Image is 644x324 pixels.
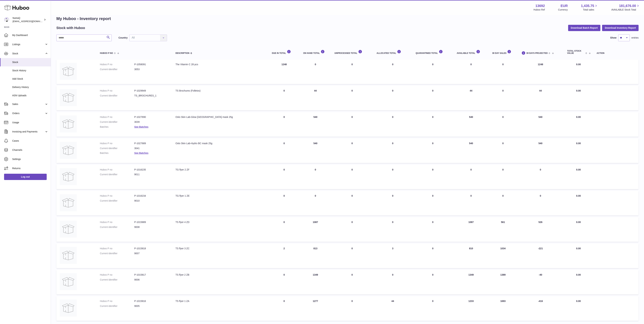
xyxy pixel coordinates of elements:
dd: 9008 [134,226,169,229]
span: 0 [432,300,434,302]
dd: P-1058091 [134,63,169,66]
td: 2 [269,244,300,268]
dt: Current identifier [100,278,134,281]
dt: Huboo P no [100,194,134,197]
td: 0 [489,112,517,137]
dt: Huboo P no [100,247,134,250]
td: 540 [517,138,564,163]
span: 0.00 [576,247,581,250]
dd: P-1016235 [134,168,169,171]
td: 0 [269,112,300,137]
td: 810 [453,244,489,268]
div: QUARANTINED Total [416,50,450,54]
td: 0 [373,165,412,189]
div: ON HAND Total [303,50,328,54]
td: 0 [517,191,564,215]
td: 0 [331,244,373,268]
img: product image [60,194,77,211]
span: Channels [12,148,48,152]
td: 0 [373,138,412,163]
dd: TS_BROCHURES_1 [134,94,169,97]
div: Huboo Ref [533,8,545,11]
td: 0 [453,191,489,215]
dt: Current identifier [100,173,134,176]
div: Action [597,52,635,54]
span: Returns [12,167,48,170]
span: Total sales [583,8,598,11]
button: Download Inventory Report [602,25,639,31]
label: Show [610,36,617,39]
span: Sales [12,103,45,106]
td: 0 [269,86,300,110]
img: product image [60,89,77,106]
dd: 9011 [134,173,169,176]
img: product image [60,247,77,264]
span: 0 [432,116,434,118]
dt: Huboo P no [100,115,134,119]
strong: EUR [560,4,568,8]
div: UNPROCESSED Total [334,50,370,54]
td: 0 [489,138,517,163]
span: Orders [12,112,45,115]
dd: 3039 [134,120,169,124]
span: Huboo P no [100,52,113,54]
dd: 3041 [134,147,169,150]
div: TS flyer 3 ZC [176,247,265,250]
td: 1248 [269,59,300,84]
span: 0 [432,89,434,92]
dt: Huboo P no [100,89,134,92]
img: log@nutraq.com [4,17,9,22]
td: 0 [373,191,412,215]
span: 0.00 [576,221,581,223]
span: My Dashboard [12,34,48,37]
td: 0 [331,165,373,189]
span: entries [631,36,639,39]
dt: Huboo P no [100,168,134,171]
span: [EMAIL_ADDRESS][DOMAIN_NAME] [13,20,50,23]
dd: P-1015818 [134,247,169,250]
img: product image [60,300,77,317]
button: Download Batch Report [568,25,601,31]
img: product image [60,115,77,132]
td: 1693 [489,296,517,321]
span: Invoicing and Payments [12,130,45,133]
td: 0 [269,296,300,321]
span: 0 [432,142,434,145]
td: 0 [331,217,373,242]
dt: Batches [100,151,134,155]
label: Country [118,36,128,39]
span: 0.00 [576,89,581,92]
span: 0 [432,63,434,66]
span: 0 [432,247,434,250]
td: 540 [300,138,331,163]
img: product image [60,63,77,80]
td: 1389 [489,270,517,294]
span: Delivery History [12,86,48,89]
div: TS flyer 4 ZD [176,221,265,224]
span: 0.00 [576,168,581,171]
span: Stock History [12,69,48,72]
span: Listings [12,43,45,46]
td: 0 [373,86,412,110]
td: 0 [489,59,517,84]
td: 0 [269,138,300,163]
dt: Current identifier [100,252,134,255]
span: Total stock value [567,50,584,54]
div: TS flyer 2 ZB [176,273,265,276]
td: 1087 [453,217,489,242]
dt: Huboo P no [100,142,134,145]
img: product image [60,142,77,159]
div: DUE IN TOTAL [272,50,296,54]
td: 0 [300,165,331,189]
td: 540 [300,112,331,137]
img: product image [60,168,77,185]
dt: Current identifier [100,68,134,71]
td: 3 [373,244,412,268]
div: Currency [558,8,568,11]
span: Usage [12,121,48,124]
td: 0 [489,191,517,215]
dd: 9005 [134,304,169,308]
div: TS Brochures (Folletos) [176,89,265,92]
td: 44 [517,86,564,110]
dt: Current identifier [100,94,134,97]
